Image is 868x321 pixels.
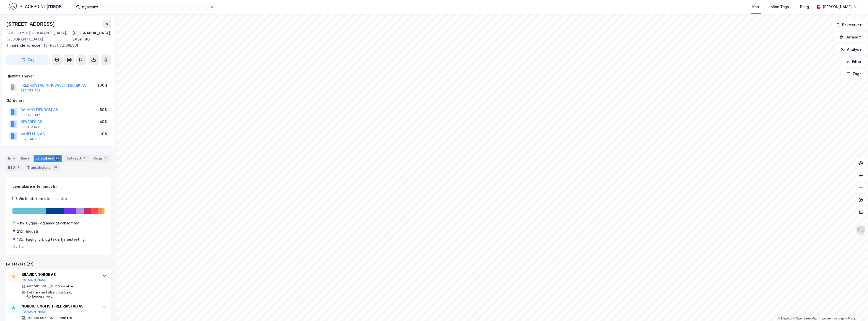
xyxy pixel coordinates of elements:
div: 27 [55,156,60,161]
a: OpenStreetMap [793,317,818,320]
button: Analyse [836,44,866,55]
button: Bokmerker [832,20,866,30]
div: Gårdeiere [6,98,111,104]
button: [DOMAIN_NAME] [22,310,48,314]
div: 15 [103,156,108,161]
div: Leietakere etter industri [12,183,105,190]
div: 116 ansatte [54,284,73,288]
div: Mine Tags [771,4,789,10]
img: logo.f888ab2527a4732fd821a326f86c7f29.svg [8,2,62,11]
iframe: Chat Widget [843,297,868,321]
button: Filter [842,57,866,67]
button: Datasett [835,32,866,42]
div: [GEOGRAPHIC_DATA], 303/1186 [72,30,111,42]
div: Kontrollprogram for chat [843,297,868,321]
div: Bygge- og anleggsvirksomhet [26,220,80,226]
button: Og 5 til [13,245,25,249]
div: Leietakere (27) [6,261,111,267]
div: 913 235 967 [27,316,46,320]
div: 999 523 145 [21,113,40,117]
div: 987 582 561 [27,284,46,288]
div: 21% [17,228,24,234]
div: 41% [17,220,24,226]
div: [PERSON_NAME] [823,4,852,10]
span: Tilhørende adresser: [6,43,44,47]
div: Kart [752,4,759,10]
div: Hjemmelshaver [6,73,111,79]
div: 33 ansatte [54,316,72,320]
button: Tags [842,69,866,79]
div: Industri [26,228,39,234]
div: 2 [82,156,87,161]
div: Info [6,155,17,162]
button: Tag [6,55,50,65]
div: 18 [53,165,58,170]
div: Faglig, vit. og tekn. tjenesteyting [26,236,85,243]
a: Mapbox [778,317,792,320]
div: ESG [6,164,23,171]
div: [STREET_ADDRESS] [6,42,107,48]
div: BRAVIDA NORGE AS [22,272,97,278]
div: 1630, Gamle [GEOGRAPHIC_DATA], [GEOGRAPHIC_DATA] [6,30,72,42]
div: Elektrisk installasjonsarbeid, Rørleggerarbeid [27,290,97,299]
div: [STREET_ADDRESS] [6,20,56,28]
div: Vis leietakere uten ansatte [19,196,67,202]
div: 832 614 882 [21,137,40,141]
div: 893 519 432 [21,88,40,92]
div: Eiere [19,155,32,162]
input: Søk på adresse, matrikkel, gårdeiere, leietakere eller personer [80,3,210,11]
a: Improve this map [819,317,844,320]
div: Bygg [92,155,110,162]
div: 50% [100,107,108,113]
div: 2 [16,165,21,170]
div: 100% [98,82,108,88]
div: 10% [100,131,108,137]
div: 989 119 524 [21,125,40,129]
div: Datasett [64,155,90,162]
div: 40% [99,119,108,125]
div: Leietakere [34,155,62,162]
div: NORDIC KINGFISH FREDRIKSTAD AS [22,303,97,309]
div: 13% [17,236,24,243]
div: Transaksjoner [25,164,60,171]
div: Bolig [800,4,809,10]
button: [DOMAIN_NAME] [22,278,48,282]
img: Z [856,226,866,235]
